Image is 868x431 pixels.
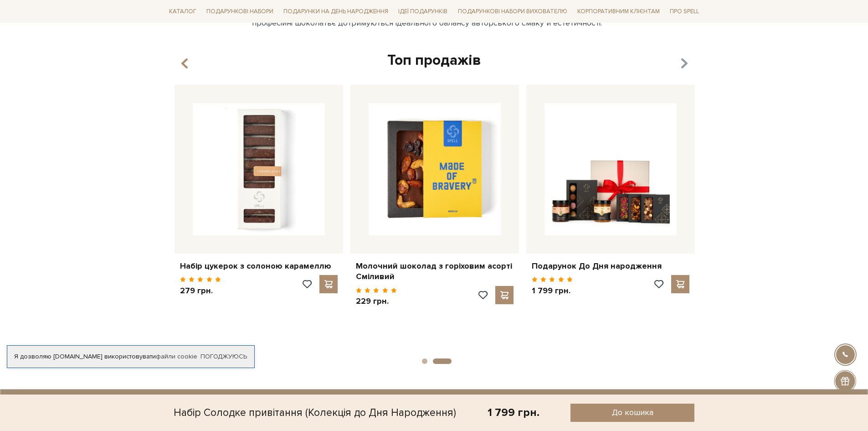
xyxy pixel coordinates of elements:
[532,261,689,271] a: Подарунок До Дня народження
[203,5,277,19] a: Подарункові набори
[356,261,514,282] a: Молочний шоколад з горіховим асорті Сміливий
[666,5,703,19] a: Про Spell
[570,404,694,422] button: До кошика
[574,4,663,19] a: Корпоративним клієнтам
[454,4,571,19] a: Подарункові набори вихователю
[280,5,392,19] a: Подарунки на День народження
[165,5,200,19] a: Каталог
[612,407,653,418] span: До кошика
[422,358,427,364] button: 1 of 2
[156,353,197,360] a: файли cookie
[171,51,698,70] div: Топ продажів
[356,296,397,306] p: 229 грн.
[200,353,247,361] a: Погоджуюсь
[7,353,254,361] div: Я дозволяю [DOMAIN_NAME] використовувати
[395,5,451,19] a: Ідеї подарунків
[433,358,452,364] button: 2 of 2
[180,261,338,271] a: Набір цукерок з солоною карамеллю
[180,286,221,296] p: 279 грн.
[174,404,456,422] div: Набір Солодке привітання (Колекція до Дня Народження)
[488,405,539,420] div: 1 799 грн.
[532,286,573,296] p: 1 799 грн.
